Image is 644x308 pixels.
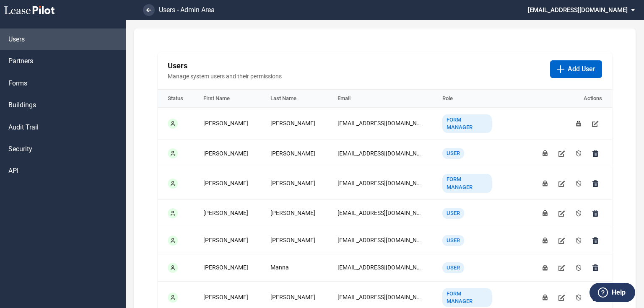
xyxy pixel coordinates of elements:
[270,210,315,216] span: [PERSON_NAME]
[538,177,552,190] button: Reset user's password
[589,117,602,130] button: Edit user details
[572,207,585,220] button: Disable user access
[572,117,585,130] button: Reset user's password
[327,90,432,108] th: Email
[572,177,585,190] button: Disable user access
[442,174,492,192] div: Form Manager
[193,140,260,167] td: Alisa
[338,179,422,188] div: [EMAIL_ADDRESS][DOMAIN_NAME]
[538,291,552,304] button: Reset user's password
[555,234,569,247] button: Edit user details
[203,237,248,243] span: [PERSON_NAME]
[338,264,422,272] div: [EMAIL_ADDRESS][DOMAIN_NAME]
[589,147,602,160] button: Permanently remove user
[260,254,327,281] td: Manna
[8,79,27,88] span: Forms
[193,254,260,281] td: Jennifer
[193,167,260,199] td: Sonya
[168,119,178,129] div: User is active.
[203,180,248,186] span: [PERSON_NAME]
[589,291,602,304] button: Permanently remove user
[568,65,595,74] span: Add User
[270,264,289,271] span: Manna
[203,150,248,157] span: [PERSON_NAME]
[555,147,569,160] button: Edit user details
[8,101,36,110] span: Buildings
[589,234,602,247] button: Permanently remove user
[538,207,552,220] button: Reset user's password
[338,150,422,158] div: [EMAIL_ADDRESS][DOMAIN_NAME]
[442,114,492,133] div: Form Manager
[538,234,552,247] button: Reset user's password
[168,60,543,71] h2: Users
[168,263,178,273] div: User is active.
[589,177,602,190] button: Permanently remove user
[260,107,327,140] td: Arce
[442,148,464,159] div: User
[270,120,315,127] span: [PERSON_NAME]
[327,140,432,167] td: apeters@healthpeak.com
[260,140,327,167] td: Peters
[432,90,502,108] th: Role
[8,123,39,132] span: Audit Trail
[168,72,543,81] span: Manage system users and their permissions
[203,210,248,216] span: [PERSON_NAME]
[338,119,422,128] div: [EMAIL_ADDRESS][DOMAIN_NAME]
[270,237,315,243] span: [PERSON_NAME]
[270,150,315,157] span: [PERSON_NAME]
[193,107,260,140] td: Jennifer
[572,291,585,304] button: Disable user access
[260,199,327,227] td: Porter
[555,261,569,274] button: Edit user details
[203,120,248,127] span: [PERSON_NAME]
[327,199,432,227] td: tporter@healthpeak.com
[442,262,464,273] div: User
[538,147,552,160] button: Reset user's password
[168,179,178,189] div: User is active.
[555,207,569,220] button: Edit user details
[572,261,585,274] button: Disable user access
[442,288,492,307] div: Form Manager
[203,264,248,271] span: [PERSON_NAME]
[442,235,464,246] div: User
[502,90,612,108] th: Actions
[260,167,327,199] td: Starnes
[8,57,33,66] span: Partners
[260,227,327,254] td: Jarvis
[338,209,422,217] div: [EMAIL_ADDRESS][DOMAIN_NAME]
[572,147,585,160] button: Disable user access
[193,227,260,254] td: Rachel
[270,180,315,186] span: [PERSON_NAME]
[8,35,25,44] span: Users
[168,208,178,218] div: User is active.
[555,177,569,190] button: Edit user details
[8,166,18,176] span: API
[203,294,248,300] span: [PERSON_NAME]
[338,236,422,245] div: [EMAIL_ADDRESS][DOMAIN_NAME]
[327,254,432,281] td: jmanna@healthpeak.com
[338,293,422,302] div: [EMAIL_ADDRESS][DOMAIN_NAME]
[572,234,585,247] button: Disable user access
[538,261,552,274] button: Reset user's password
[270,294,315,300] span: [PERSON_NAME]
[327,167,432,199] td: sstarnes@healthpeak.com
[168,292,178,303] div: User is active.
[158,90,193,108] th: Status
[555,291,569,304] button: Edit user details
[589,283,635,302] button: Help
[589,261,602,274] button: Permanently remove user
[193,199,260,227] td: Tracy
[168,236,178,246] div: User is active.
[327,107,432,140] td: jlarce@healthpeak.com
[589,207,602,220] button: Permanently remove user
[193,90,260,108] th: First Name
[168,148,178,158] div: User is active.
[8,145,32,154] span: Security
[550,60,602,78] button: Add User
[260,90,327,108] th: Last Name
[442,208,464,219] div: User
[612,287,626,298] label: Help
[327,227,432,254] td: rjarvis@healthpeak.com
